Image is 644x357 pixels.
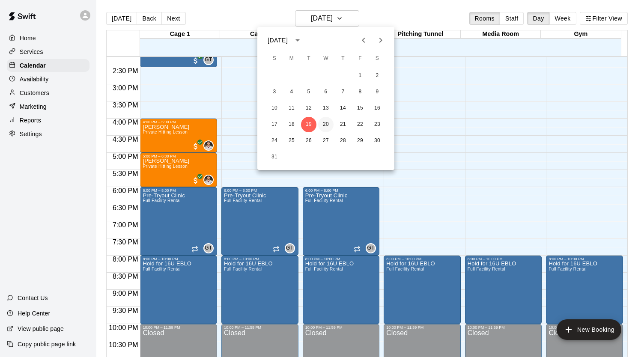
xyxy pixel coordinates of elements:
button: Previous month [355,32,372,49]
button: 25 [284,133,299,149]
button: 1 [352,68,368,83]
span: Monday [284,50,299,67]
button: 16 [370,101,385,116]
button: 30 [370,133,385,149]
button: 2 [370,68,385,83]
button: 23 [370,117,385,132]
button: 27 [318,133,334,149]
span: Wednesday [318,50,334,67]
button: 18 [284,117,299,132]
button: 10 [267,101,282,116]
button: 26 [301,133,316,149]
button: 9 [370,84,385,100]
button: 4 [284,84,299,100]
button: 17 [267,117,282,132]
button: 19 [301,117,316,132]
span: Saturday [370,50,385,67]
button: 7 [335,84,351,100]
button: 29 [352,133,368,149]
button: 20 [318,117,334,132]
button: 11 [284,101,299,116]
button: 15 [352,101,368,116]
button: 12 [301,101,316,116]
span: Thursday [335,50,351,67]
button: calendar view is open, switch to year view [290,33,305,48]
button: 5 [301,84,316,100]
button: 13 [318,101,334,116]
button: 3 [267,84,282,100]
button: 6 [318,84,334,100]
button: 31 [267,149,282,165]
button: 8 [352,84,368,100]
button: Next month [372,32,389,49]
div: [DATE] [268,36,288,45]
button: 24 [267,133,282,149]
button: 21 [335,117,351,132]
span: Friday [352,50,368,67]
button: 28 [335,133,351,149]
span: Tuesday [301,50,316,67]
button: 22 [352,117,368,132]
span: Sunday [267,50,282,67]
button: 14 [335,101,351,116]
